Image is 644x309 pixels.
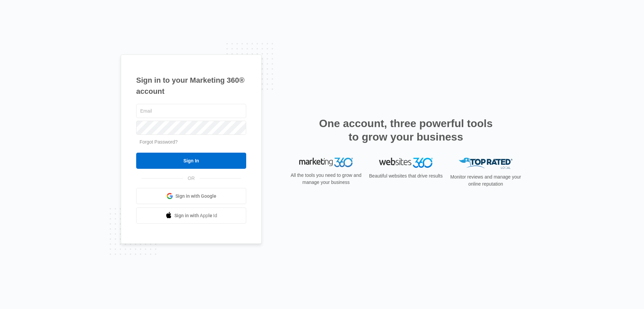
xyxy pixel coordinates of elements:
[136,104,246,118] input: Email
[317,117,495,144] h2: One account, three powerful tools to grow your business
[368,172,443,180] p: Beautiful websites that drive results
[183,175,200,182] span: OR
[136,207,246,224] a: Sign in with Apple Id
[136,75,246,97] h1: Sign in to your Marketing 360® account
[448,173,523,188] p: Monitor reviews and manage your online reputation
[136,153,246,169] input: Sign In
[288,172,364,186] p: All the tools you need to grow and manage your business
[174,212,217,219] span: Sign in with Apple Id
[299,158,353,167] img: Marketing 360
[459,158,513,169] img: Top Rated Local
[140,139,178,145] a: Forgot Password?
[379,158,433,167] img: Websites 360
[175,193,216,200] span: Sign in with Google
[136,188,246,204] a: Sign in with Google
